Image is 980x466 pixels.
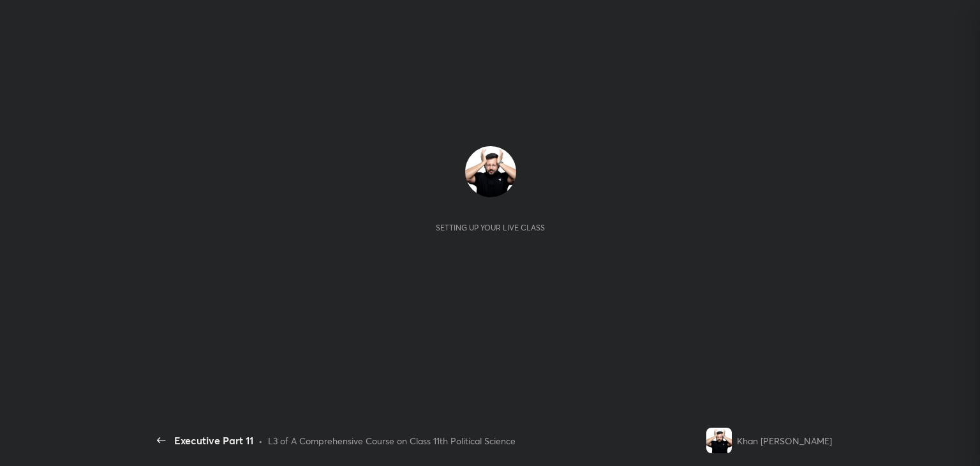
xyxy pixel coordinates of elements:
[174,433,253,448] div: Executive Part 11
[436,223,545,232] div: Setting up your live class
[258,434,263,447] div: •
[465,146,516,197] img: 9471f33ee4cf4c9c8aef64665fbd547a.jpg
[737,434,832,447] div: Khan [PERSON_NAME]
[706,428,732,453] img: 9471f33ee4cf4c9c8aef64665fbd547a.jpg
[268,434,516,447] div: L3 of A Comprehensive Course on Class 11th Political Science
